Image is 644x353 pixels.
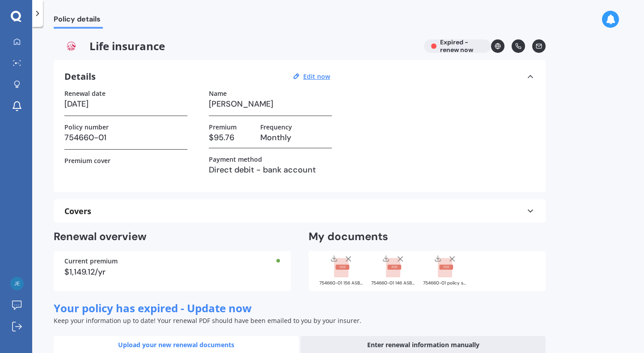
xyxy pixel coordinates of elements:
[209,163,332,176] h3: Direct debit - bank account
[64,268,280,276] div: $1,149.12/yr
[64,123,109,131] label: Policy number
[209,131,253,144] h3: $95.76
[54,301,252,315] span: Your policy has expired - Update now
[301,73,333,81] button: Edit now
[260,123,292,131] label: Frequency
[54,230,291,244] h2: Renewal overview
[423,281,468,285] div: 754660-01 policy summary.pdf
[54,316,361,325] span: Keep your information up to date! Your renewal PDF should have been emailed to you by your insurer.
[371,281,416,285] div: 754660-01 146 ASBMAJAP VERSION 4 (1).pdf
[10,277,24,290] img: 35cba09dc92ee9cdfa3ac96e515bd96c
[209,90,227,97] label: Name
[64,90,106,97] label: Renewal date
[64,258,280,264] div: Current premium
[64,97,187,111] h3: [DATE]
[64,207,535,215] div: Covers
[64,71,96,82] h3: Details
[209,155,262,163] label: Payment method
[54,15,103,27] span: Policy details
[319,281,364,285] div: 754660-01 156 ASBMAJUMB VERSION 3 (1).pdf
[309,230,388,244] h2: My documents
[209,97,332,111] h3: [PERSON_NAME]
[64,131,187,144] h3: 754660-01
[260,131,332,144] h3: Monthly
[54,39,417,53] span: Life insurance
[303,72,330,81] u: Edit now
[209,123,237,131] label: Premium
[54,39,89,53] img: AIA.webp
[64,157,110,164] label: Premium cover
